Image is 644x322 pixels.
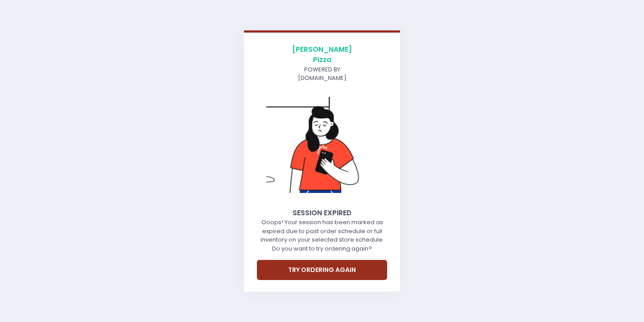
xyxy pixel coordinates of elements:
div: powered by [DOMAIN_NAME] [286,65,358,83]
div: Ooops! Your session has been marked as expired due to past order schedule or full inventory on yo... [257,218,387,253]
button: try ordering again [257,260,387,280]
div: Session Expired [257,208,387,218]
a: [PERSON_NAME] Pizza [286,44,358,65]
img: image [266,97,378,193]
